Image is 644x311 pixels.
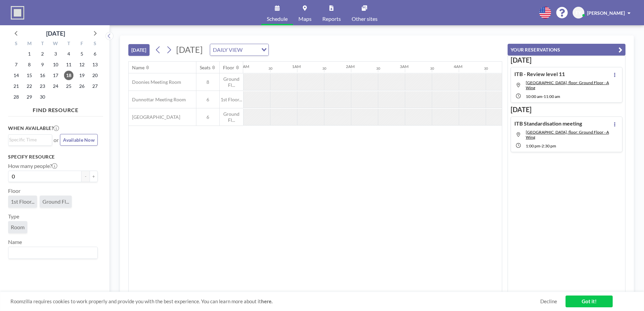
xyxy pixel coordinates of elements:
a: Decline [540,298,557,305]
div: 12AM [238,64,249,69]
span: Roomzilla requires cookies to work properly and provide you with the best experience. You can lea... [10,298,540,305]
span: Maps [298,16,312,22]
span: Monday, September 22, 2025 [25,81,34,91]
h4: ITB Standardisation meeting [514,120,582,127]
input: Search for option [9,248,94,257]
div: Search for option [8,135,52,145]
button: [DATE] [128,44,150,56]
span: Thursday, September 11, 2025 [64,60,73,69]
div: M [23,40,36,48]
label: How many people? [8,163,57,169]
span: Saturday, September 13, 2025 [90,60,100,69]
h4: FIND RESOURCE [8,104,103,113]
span: Monday, September 8, 2025 [25,60,34,69]
span: Friday, September 26, 2025 [77,81,87,91]
h3: Specify resource [8,154,98,160]
span: Saturday, September 20, 2025 [90,71,100,80]
span: Reports [322,16,341,22]
input: Search for option [245,45,257,54]
span: Tuesday, September 30, 2025 [38,92,47,102]
div: 1AM [292,64,301,69]
a: here. [261,298,272,304]
span: Friday, September 19, 2025 [77,71,87,80]
span: 2:30 PM [542,143,556,148]
span: Room [11,224,25,231]
label: Name [8,239,22,245]
span: [GEOGRAPHIC_DATA] [129,114,180,120]
div: 4AM [454,64,462,69]
a: Got it! [566,296,613,307]
input: Search for option [9,136,48,143]
span: Ground Fl... [42,198,69,205]
span: Tuesday, September 16, 2025 [38,71,47,80]
div: 3AM [400,64,409,69]
span: Thursday, September 4, 2025 [64,49,73,59]
span: Friday, September 12, 2025 [77,60,87,69]
div: 30 [484,66,488,71]
label: Floor [8,187,21,194]
div: S [88,40,101,48]
div: 30 [322,66,326,71]
span: 6 [196,97,219,103]
div: W [49,40,62,48]
span: 6 [196,114,219,120]
div: 2AM [346,64,355,69]
span: Ground Fl... [220,111,243,123]
div: 30 [376,66,380,71]
span: or [54,137,59,143]
span: Wednesday, September 3, 2025 [51,49,60,59]
div: S [10,40,23,48]
div: Name [132,65,144,71]
span: 1:00 PM [526,143,540,148]
span: [PERSON_NAME] [587,10,625,16]
span: Wednesday, September 24, 2025 [51,81,60,91]
span: 8 [196,79,219,85]
div: Seats [200,65,211,71]
span: Monday, September 15, 2025 [25,71,34,80]
div: Search for option [210,44,268,56]
span: Saturday, September 27, 2025 [90,81,100,91]
h4: ITB - Review level 11 [514,71,565,77]
button: YOUR RESERVATIONS [508,44,625,56]
span: - [542,94,544,99]
div: Search for option [8,247,97,258]
h3: [DATE] [511,105,622,114]
div: [DATE] [46,29,65,38]
span: Sunday, September 14, 2025 [11,71,21,80]
span: Friday, September 5, 2025 [77,49,87,59]
div: T [36,40,49,48]
div: T [62,40,75,48]
span: Sunday, September 21, 2025 [11,81,21,91]
span: 1st Floor... [220,97,243,103]
span: Wednesday, September 10, 2025 [51,60,60,69]
span: Sunday, September 28, 2025 [11,92,21,102]
div: 30 [430,66,434,71]
span: 10:00 AM [526,94,542,99]
span: Monday, September 1, 2025 [25,49,34,59]
span: Thursday, September 18, 2025 [64,71,73,80]
span: - [540,143,542,148]
button: Available Now [60,134,98,146]
div: F [75,40,88,48]
span: Loirston Meeting Room, floor: Ground Floor - A Wing [526,130,609,140]
span: Tuesday, September 9, 2025 [38,60,47,69]
span: Dunnottar Meeting Room [129,97,186,103]
span: Tuesday, September 2, 2025 [38,49,47,59]
label: Type [8,213,19,220]
span: Sunday, September 7, 2025 [11,60,21,69]
span: FY [576,10,581,16]
span: Monday, September 29, 2025 [25,92,34,102]
span: Doonies Meeting Room [129,79,181,85]
div: 30 [268,66,272,71]
span: Saturday, September 6, 2025 [90,49,100,59]
span: Available Now [63,137,95,143]
span: Loirston Meeting Room, floor: Ground Floor - A Wing [526,80,609,90]
span: Ground Fl... [220,76,243,88]
span: Other sites [352,16,378,22]
button: - [82,171,90,182]
span: DAILY VIEW [212,45,244,54]
span: 11:00 AM [544,94,560,99]
span: Wednesday, September 17, 2025 [51,71,60,80]
span: Tuesday, September 23, 2025 [38,81,47,91]
span: Thursday, September 25, 2025 [64,81,73,91]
